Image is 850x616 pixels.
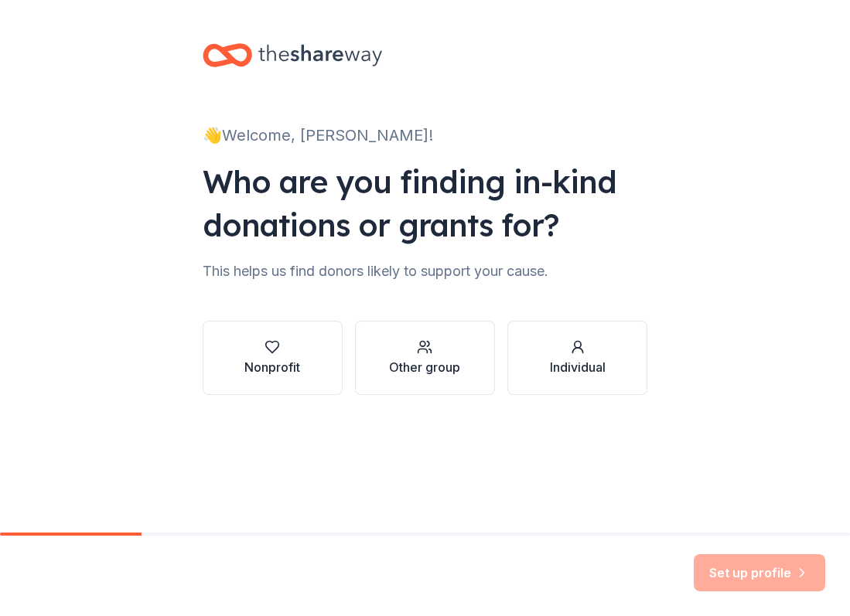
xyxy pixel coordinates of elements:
button: Individual [507,321,647,395]
div: Nonprofit [244,358,300,376]
div: This helps us find donors likely to support your cause. [203,259,648,284]
div: Individual [550,358,606,376]
div: 👋 Welcome, [PERSON_NAME]! [203,123,648,148]
button: Other group [355,321,495,395]
div: Other group [389,358,460,376]
div: Who are you finding in-kind donations or grants for? [203,160,648,247]
button: Nonprofit [203,321,343,395]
